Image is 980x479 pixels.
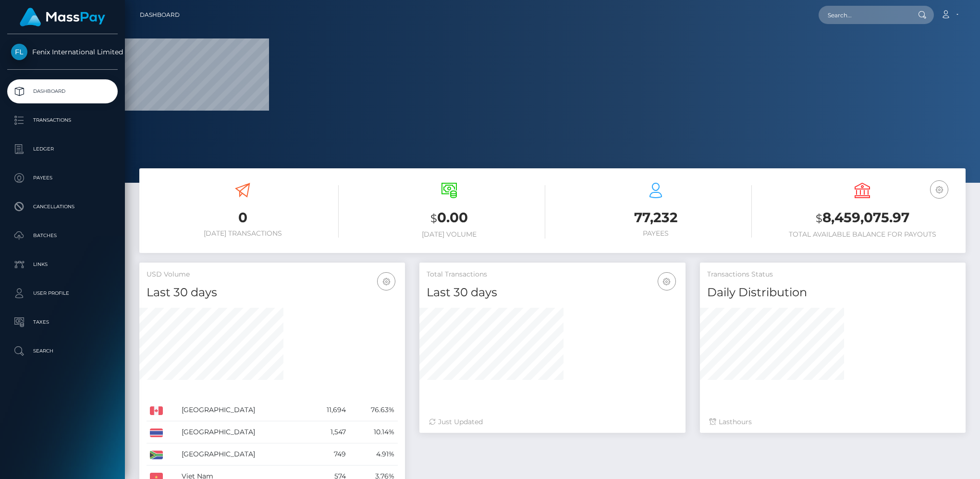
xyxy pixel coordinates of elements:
[11,113,114,127] p: Transactions
[7,224,118,248] a: Batches
[7,79,118,103] a: Dashboard
[11,84,114,99] p: Dashboard
[560,208,752,227] h3: 77,232
[11,257,114,272] p: Links
[7,195,118,219] a: Cancellations
[353,230,545,239] h6: [DATE] Volume
[11,228,114,243] p: Batches
[150,451,163,459] img: ZA.png
[353,208,545,228] h3: 0.00
[710,417,956,427] div: Last hours
[11,315,114,329] p: Taxes
[140,5,180,25] a: Dashboard
[307,399,349,421] td: 11,694
[7,166,118,190] a: Payees
[430,212,437,225] small: $
[178,421,307,443] td: [GEOGRAPHIC_DATA]
[766,208,958,228] h3: 8,459,075.97
[307,443,349,466] td: 749
[766,230,958,239] h6: Total Available Balance for Payouts
[819,6,909,24] input: Search...
[147,208,339,227] h3: 0
[20,8,105,26] img: MassPay Logo
[7,310,118,334] a: Taxes
[11,200,114,214] p: Cancellations
[429,417,675,427] div: Just Updated
[11,171,114,185] p: Payees
[307,421,349,443] td: 1,547
[147,270,398,279] h5: USD Volume
[178,399,307,421] td: [GEOGRAPHIC_DATA]
[147,229,339,238] h6: [DATE] Transactions
[427,270,678,279] h5: Total Transactions
[349,421,398,443] td: 10.14%
[427,284,678,301] h4: Last 30 days
[707,284,958,301] h4: Daily Distribution
[11,44,27,60] img: Fenix International Limited
[150,406,163,415] img: CA.png
[7,137,118,161] a: Ledger
[7,108,118,132] a: Transactions
[7,252,118,277] a: Links
[560,229,752,238] h6: Payees
[178,443,307,466] td: [GEOGRAPHIC_DATA]
[707,270,958,279] h5: Transactions Status
[147,284,398,301] h4: Last 30 days
[7,281,118,305] a: User Profile
[349,443,398,466] td: 4.91%
[11,286,114,301] p: User Profile
[349,399,398,421] td: 76.63%
[816,212,822,225] small: $
[150,429,163,437] img: TH.png
[7,339,118,363] a: Search
[11,142,114,156] p: Ledger
[11,344,114,358] p: Search
[7,48,118,56] span: Fenix International Limited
